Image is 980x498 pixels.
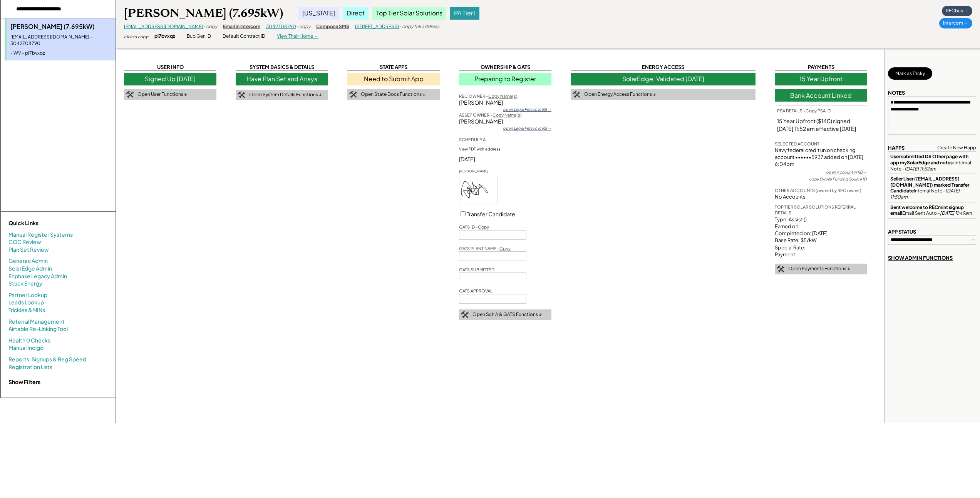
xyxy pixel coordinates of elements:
a: Leads Lookup [8,299,44,306]
div: HAPPS [888,144,905,151]
a: Registration Lists [8,363,52,371]
div: PAYMENTS [775,64,867,71]
div: PSA DETAILS - [775,106,833,115]
img: tool-icon.png [573,91,580,98]
a: Plan Set Review [8,246,49,254]
div: Quick Links [8,219,85,227]
div: Internal Note - [890,154,974,172]
div: REC OWNER - [459,93,518,99]
div: APP STATUS [888,228,916,235]
div: SHOW ADMIN FUNCTIONS [888,254,953,261]
div: Default Contract ID [223,33,265,40]
div: View Their Home → [277,33,318,40]
div: Open State Docs Functions ↓ [361,91,426,98]
div: 15 Year Upfront [775,73,867,85]
a: Trickies & NINs [8,306,45,314]
div: No Accounts [775,193,806,200]
div: GATS APPROVAL [459,288,493,294]
a: Generac Admin [8,257,48,265]
div: Bub Gen ID [187,33,211,40]
u: Copy PSA ID [806,108,831,113]
img: tool-icon.png [126,91,134,98]
div: Open Energy Access Functions ↓ [584,91,656,98]
div: Navy federal credit union checking account ••••••5937 added on [DATE] 6:04pm [775,147,867,168]
div: Email Sent Auto - [890,204,974,216]
div: [DATE] [459,155,551,163]
strong: Seller User ([EMAIL_ADDRESS][DOMAIN_NAME]) marked Transfer Candidate [890,176,970,194]
strong: Show Filters [8,378,40,385]
a: Reports: Signups & Reg Speed [8,356,86,363]
div: GATS SUBMITTED [459,267,494,272]
a: Enphase Legacy Admin [8,272,67,280]
div: [PERSON_NAME] [459,118,551,125]
div: open Account in RB → [826,169,867,175]
div: Top Tier Solar Solutions [372,7,446,19]
div: - copy full address [399,23,439,30]
div: PA Tier I [450,7,479,19]
div: [PERSON_NAME] (7.695kW) [124,6,283,21]
div: ASSET OWNER - [459,112,522,118]
strong: Sent welcome to RECmint signup email [890,204,965,216]
u: Copy [499,246,511,251]
a: 3042708790 [266,23,296,29]
div: [PERSON_NAME] [459,99,551,107]
a: Health 0 Checks [8,337,50,344]
u: Copy Name(s) [493,112,522,117]
div: pl7bvxqz [154,33,175,40]
div: OTHER ACCOUNTS (owned by REC owner) [775,187,861,193]
div: Compose SMS [316,23,349,30]
img: tool-icon.png [461,311,469,318]
div: Bank Account Linked [775,89,867,102]
a: COC Review [8,238,41,246]
div: Type: Assist () Earned on: Completed on: [DATE] Base Rate: $5/kW Special Rate: Payment: [775,216,867,258]
a: Referral Management [8,318,65,326]
div: Open Sch A & GATS Functions ↓ [472,311,542,318]
a: Partner Lookup [8,291,47,299]
button: Mark as Tricky [888,67,932,80]
div: [EMAIL_ADDRESS][DOMAIN_NAME] - 3042708790 [10,34,112,47]
div: Open Payments Functions ↓ [788,266,850,272]
strong: User submitted DS Other page with app mySolarEdge and notes: [890,154,969,165]
div: Internal Note - [890,176,974,200]
div: NOTES [888,89,905,96]
div: 15 Year Upfront ($140) signed [DATE] 11:52 am effective [DATE] [775,115,867,134]
a: Manual Indigo [8,344,44,352]
div: [PERSON_NAME] (7.695kW) [10,22,112,31]
div: [US_STATE] [298,7,339,19]
em: [DATE] 11:49am [940,210,972,216]
a: Stuck Energy [8,280,42,287]
div: OWNERSHIP & GATS [459,64,551,71]
a: Airtable Re-Linking Tool [8,325,68,333]
div: Preparing to Register [459,73,551,85]
u: Copy Name(s) [488,94,518,99]
div: Open System Details Functions ↓ [249,92,322,98]
div: STATE APPS [347,64,440,71]
div: Intercom → [939,18,972,28]
div: Have Plan Set and Arrays [236,73,328,85]
div: - copy [296,23,310,30]
img: tool-icon.png [777,266,784,272]
em: [DATE] 11:50am [890,188,960,200]
div: Create New Happ [937,145,976,151]
div: SCHEDULE A [459,137,486,142]
a: Manual Register Systems [8,231,73,239]
div: TOP TIER SOLAR SOLUTIONS REFERRAL DETAILS [775,204,867,216]
div: ENERGY ACCESS [571,64,756,71]
div: - copy [203,23,217,30]
div: open Legal Person in RB → [503,107,551,112]
img: b+vniGR8miwAAAAASUVORK5CYII= [459,175,497,204]
img: tool-icon.png [238,92,245,99]
a: SolarEdge Admin [8,265,52,272]
img: tool-icon.png [349,91,357,98]
u: Copy [478,224,489,229]
div: SolarEdge: Validated [DATE] [571,73,756,85]
div: open Legal Person in RB → [503,125,551,131]
em: [DATE] 11:52am [905,166,936,172]
div: SYSTEM BASICS & DETAILS [236,64,328,71]
a: [EMAIL_ADDRESS][DOMAIN_NAME] [124,23,203,29]
div: [PERSON_NAME] [459,169,498,174]
div: GATS PLANT NAME - [459,246,511,251]
div: Direct [343,7,369,19]
label: Transfer Candidate [467,211,515,217]
div: Signed Up [DATE] [124,73,216,85]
